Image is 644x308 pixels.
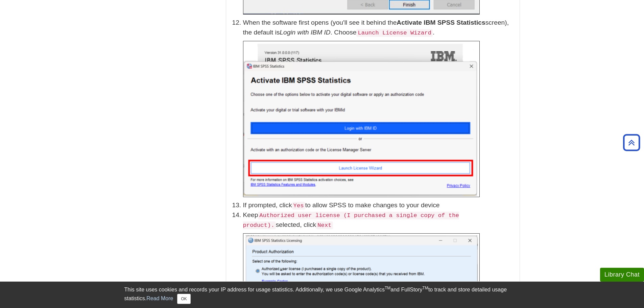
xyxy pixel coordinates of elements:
[385,286,390,290] sup: TM
[243,41,480,197] img: 'Activate IBM SPSS Statistics'
[243,200,516,210] li: If prompted, click to allow SPSS to make changes to your device
[243,212,459,229] code: Authorized user license (I purchased a single copy of the product).
[280,29,330,36] em: Login with IBM ID
[146,295,173,301] a: Read More
[124,286,520,304] div: This site uses cookies and records your IP address for usage statistics. Additionally, we use Goo...
[397,19,485,26] b: Activate IBM SPSS Statistics
[243,18,516,38] p: When the software first opens (you'll see it behind the screen), the default is . Choose .
[292,202,305,210] code: Yes
[177,294,190,304] button: Close
[621,138,642,147] a: Back to Top
[243,210,516,230] p: Keep selected, click
[423,286,428,290] sup: TM
[316,221,333,229] code: Next
[356,29,433,37] code: Launch License Wizard
[600,268,644,282] button: Library Chat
